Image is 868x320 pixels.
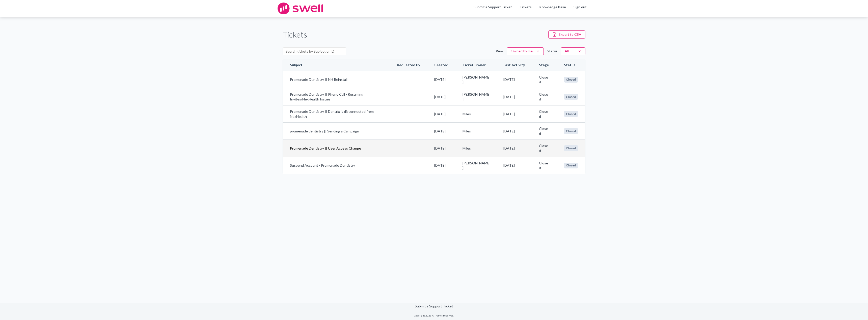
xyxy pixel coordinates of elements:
span: [PERSON_NAME] [463,75,489,85]
th: Ticket Owner [455,59,496,71]
td: [DATE] [427,105,455,122]
a: Submit a Support Ticket [474,5,512,9]
span: Closed [564,145,578,151]
td: Closed [532,105,557,122]
th: Last Activity [496,59,532,71]
button: Export to CSV [548,30,585,39]
span: Closed [564,111,578,117]
th: Created [427,59,455,71]
td: [DATE] [496,105,532,122]
a: Knowledge Base [539,5,566,10]
span: Miles [463,129,489,134]
button: Owned by me [507,47,544,55]
span: Closed [564,128,578,134]
td: [DATE] [496,71,532,88]
span: Closed [564,77,578,83]
iframe: Chat Widget [843,296,868,320]
a: Promenade Dentistry || Phone Call - Resuming Invites/NexHealth Issues [290,92,383,102]
span: Miles [463,146,489,151]
a: Suspend Account - Promenade Dentistry [290,163,383,168]
button: All [561,47,585,55]
label: Status [547,49,557,53]
input: Search tickets by Subject or ID [283,47,346,55]
th: Stage [532,59,557,71]
span: Closed [564,163,578,168]
td: [DATE] [496,122,532,139]
td: [DATE] [496,88,532,105]
td: [DATE] [496,139,532,157]
td: [DATE] [427,122,455,139]
div: Navigation Menu [516,5,590,13]
a: Promenade Dentistry || Dentrix is disconnected from NexHealth [290,109,383,119]
td: [DATE] [427,71,455,88]
a: Sign out [574,5,587,10]
label: View [496,49,503,53]
td: Closed [532,88,557,105]
td: Closed [532,157,557,174]
img: swell [278,3,323,14]
th: Status [557,59,585,71]
td: Closed [532,71,557,88]
a: Tickets [520,5,532,10]
td: [DATE] [427,88,455,105]
td: Closed [532,122,557,139]
td: [DATE] [427,157,455,174]
th: Subject [283,59,390,71]
a: Submit a Support Ticket [415,304,453,308]
span: [PERSON_NAME] [463,92,489,102]
h1: Tickets [283,29,307,40]
td: [DATE] [427,139,455,157]
a: Promenade Dentistry || NH Reinstall [290,77,383,82]
td: [DATE] [496,157,532,174]
td: Closed [532,139,557,157]
ul: Main menu [470,5,590,13]
span: [PERSON_NAME] [463,161,489,170]
span: Closed [564,94,578,100]
span: Miles [463,112,489,117]
a: promenade dentistry || Sending a Campaign [290,129,383,134]
a: Promenade Dentistry || User Access Change [290,146,383,151]
nav: Swell CX Support [470,5,590,13]
th: Requested By [390,59,427,71]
